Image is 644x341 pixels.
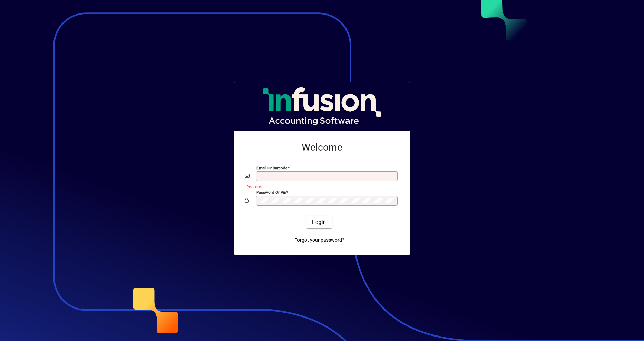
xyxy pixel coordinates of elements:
mat-error: Required [246,183,394,190]
span: Login [312,219,326,226]
a: Forgot your password? [292,234,347,246]
mat-label: Email or Barcode [256,165,287,170]
h2: Welcome [245,142,399,153]
button: Login [306,216,332,228]
mat-label: Password or Pin [256,190,286,195]
span: Forgot your password? [294,237,344,244]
